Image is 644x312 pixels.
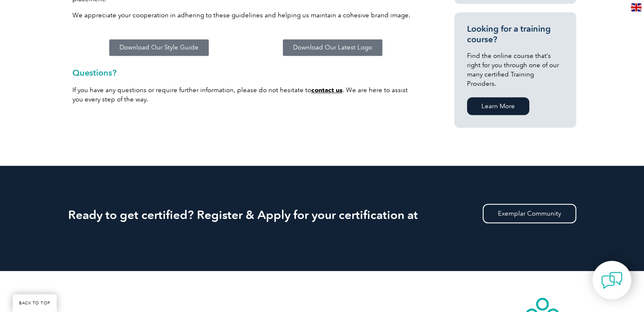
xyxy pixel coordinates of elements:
[119,44,199,51] span: Download Our Style Guide
[68,208,576,222] h2: Ready to get certified? Register & Apply for your certification at
[13,294,57,312] a: BACK TO TOP
[72,85,420,104] p: If you have any questions or require further information, please do not hesitate to . We are here...
[483,204,576,223] a: Exemplar Community
[293,44,372,51] span: Download Our Latest Logo
[631,3,641,11] img: en
[467,51,564,88] p: Find the online course that’s right for you through one of our many certified Training Providers.
[311,86,343,94] a: contact us
[601,270,622,291] img: contact-chat.png
[467,97,529,115] a: Learn More
[72,11,420,20] p: We appreciate your cooperation in adhering to these guidelines and helping us maintain a cohesive...
[72,68,420,77] h3: Questions?
[109,39,209,56] a: Download Our Style Guide
[467,24,564,45] h3: Looking for a training course?
[283,39,382,56] a: Download Our Latest Logo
